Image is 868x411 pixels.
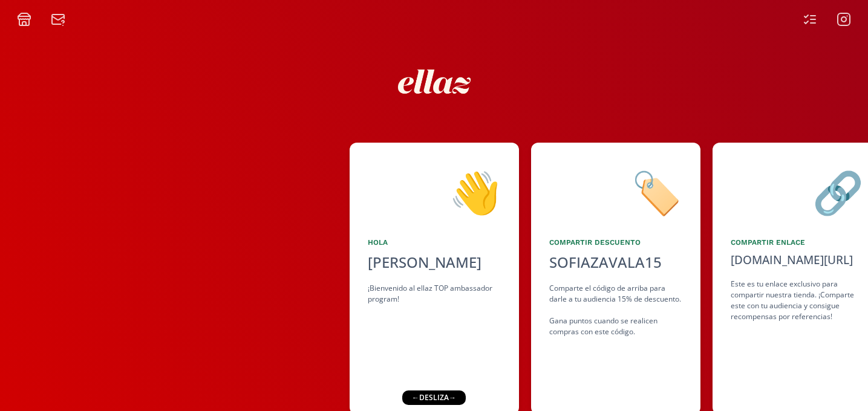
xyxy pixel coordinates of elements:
div: Compartir Enlace [731,237,864,248]
div: Hola [368,237,501,248]
div: ← desliza → [401,390,465,405]
div: 🏷️ [549,161,682,222]
div: 👋 [368,161,501,222]
div: Este es tu enlace exclusivo para compartir nuestra tienda. ¡Comparte este con tu audiencia y cons... [731,279,864,322]
div: [PERSON_NAME] [368,251,501,273]
div: Comparte el código de arriba para darle a tu audiencia 15% de descuento. Gana puntos cuando se re... [549,283,682,337]
div: SOFIAZAVALA15 [549,251,662,273]
img: xfveBycWTD8n [389,36,480,127]
div: 🔗 [731,161,864,222]
div: [DOMAIN_NAME][URL] [731,251,864,269]
div: Compartir Descuento [549,237,682,248]
div: ¡Bienvenido al ellaz TOP ambassador program! [368,283,501,305]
